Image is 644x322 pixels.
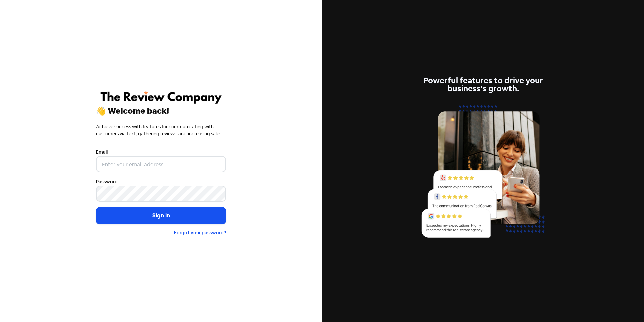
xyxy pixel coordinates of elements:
img: reviews [418,101,548,245]
a: Forgot your password? [174,230,226,236]
div: Achieve success with features for communicating with customers via text, gathering reviews, and i... [96,123,226,137]
label: Email [96,149,108,156]
div: Powerful features to drive your business's growth. [418,77,548,93]
label: Password [96,178,118,185]
div: 👋 Welcome back! [96,107,226,115]
button: Sign in [96,207,226,224]
input: Enter your email address... [96,156,226,172]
